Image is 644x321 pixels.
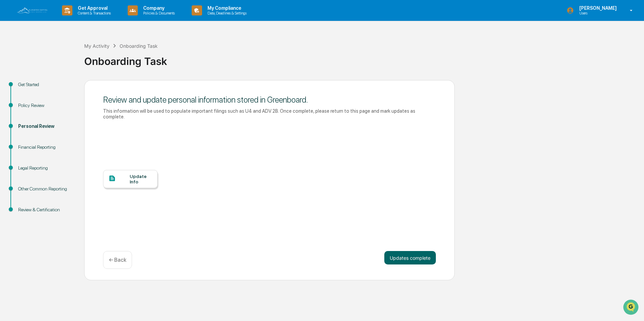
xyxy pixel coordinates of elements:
[202,5,250,11] p: My Compliance
[103,108,436,119] div: This information will be used to populate important filings such as U4 and ADV 2B. Once complete,...
[138,5,178,11] p: Company
[46,82,86,94] a: 🗄️Attestations
[13,98,42,104] span: Data Lookup
[72,11,114,15] p: Content & Transactions
[49,85,54,91] div: 🗄️
[13,85,43,92] span: Preclearance
[18,206,73,213] div: Review & Certification
[120,43,158,49] div: Onboarding Task
[16,7,49,14] img: logo
[47,114,82,119] a: Powered byPylon
[7,14,123,25] p: How can we help?
[138,11,178,15] p: Policies & Documents
[84,43,109,49] div: My Activity
[7,85,12,91] div: 🖐️
[574,11,620,15] p: Users
[18,81,73,88] div: Get Started
[72,5,114,11] p: Get Approval
[7,98,12,104] div: 🔎
[109,257,126,263] p: ← Back
[574,5,620,11] p: [PERSON_NAME]
[18,165,73,172] div: Legal Reporting
[18,123,73,130] div: Personal Review
[7,51,19,64] img: 1746055101610-c473b297-6a78-478c-a979-82029cc54cd1
[18,102,73,109] div: Policy Review
[4,95,45,107] a: 🔎Data Lookup
[384,251,436,264] button: Updates complete
[23,58,85,64] div: We're available if you need us!
[202,11,250,15] p: Data, Deadlines & Settings
[84,50,641,67] div: Onboarding Task
[67,114,82,119] span: Pylon
[103,95,436,105] div: Review and update personal information stored in Greenboard.
[18,144,73,151] div: Financial Reporting
[4,82,46,94] a: 🖐️Preclearance
[18,185,73,192] div: Other Common Reporting
[115,53,123,62] button: Start new chat
[23,51,110,58] div: Start new chat
[56,85,84,92] span: Attestations
[622,299,641,317] iframe: Open customer support
[130,174,152,184] div: Update Info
